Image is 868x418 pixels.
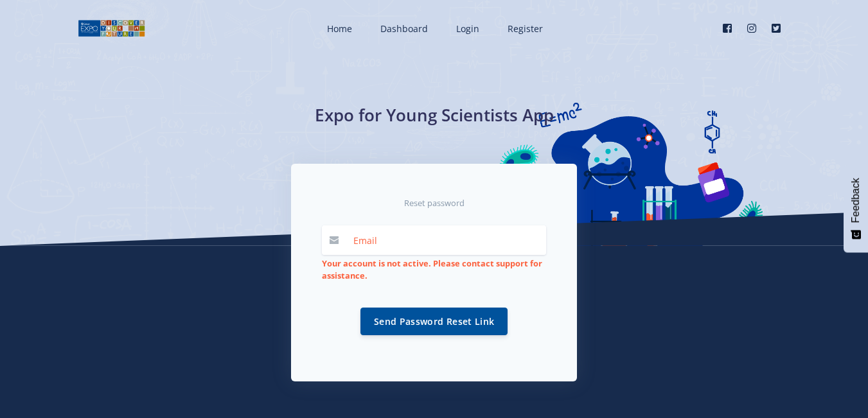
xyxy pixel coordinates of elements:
small: Reset password [404,197,465,209]
a: Register [495,12,553,46]
span: Dashboard [380,22,428,35]
img: logo01.png [78,19,145,38]
span: Feedback [850,178,862,223]
button: Send Password Reset Link [360,308,508,335]
span: Login [456,22,479,35]
span: Home [327,22,352,35]
input: Email [346,225,546,255]
button: Feedback - Show survey [844,165,868,252]
strong: Your account is not active. Please contact support for assistance. [322,257,542,281]
a: Home [314,12,362,46]
h1: Expo for Young Scientists App [200,103,669,128]
span: Register [508,22,543,35]
a: Dashboard [368,12,438,46]
a: Login [443,12,490,46]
